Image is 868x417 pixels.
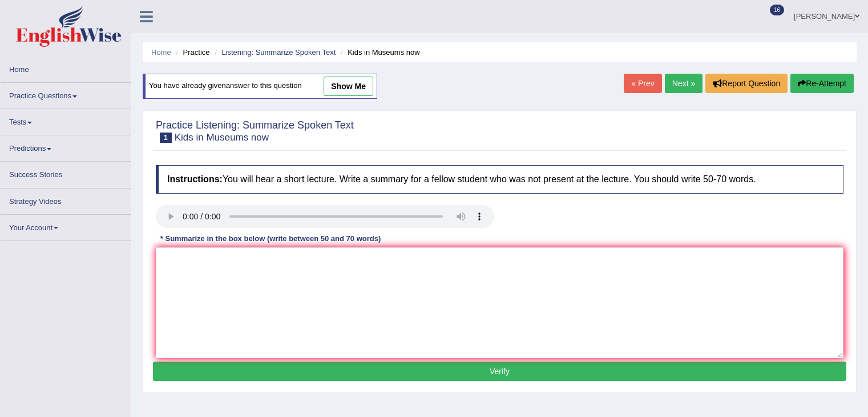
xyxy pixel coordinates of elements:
li: Practice [173,47,209,58]
button: Verify [153,362,846,381]
span: 16 [770,5,784,15]
button: Report Question [705,74,788,93]
a: Practice Questions [1,83,131,105]
span: 1 [160,133,172,143]
button: Re-Attempt [790,74,854,93]
a: Listening: Summarize Spoken Text [221,48,336,57]
h2: Practice Listening: Summarize Spoken Text [156,120,354,143]
a: Success Stories [1,162,131,184]
a: Your Account [1,215,131,237]
a: Home [1,57,131,79]
a: Predictions [1,135,131,158]
a: Strategy Videos [1,189,131,211]
li: Kids in Museums now [338,47,420,58]
a: Tests [1,109,131,131]
a: Home [151,48,171,57]
a: Next » [665,74,703,93]
div: You have already given answer to this question [143,74,377,99]
small: Kids in Museums now [175,132,269,143]
a: show me [324,77,373,96]
h4: You will hear a short lecture. Write a summary for a fellow student who was not present at the le... [156,165,843,194]
a: « Prev [624,74,661,93]
b: Instructions: [167,174,223,184]
div: * Summarize in the box below (write between 50 and 70 words) [156,234,385,244]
